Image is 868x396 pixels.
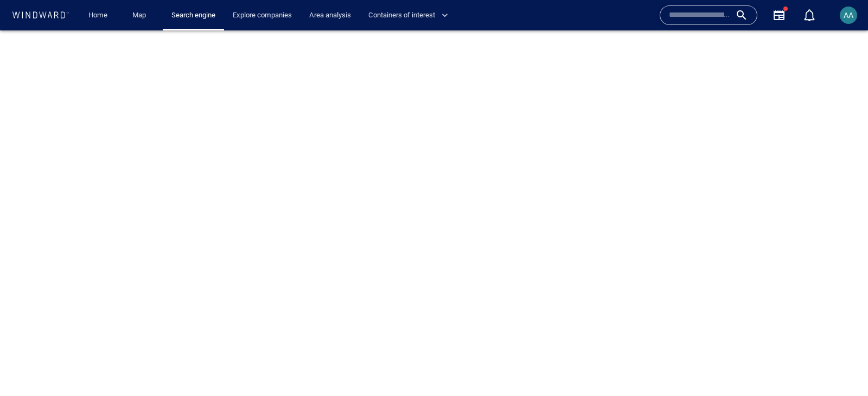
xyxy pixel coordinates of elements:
[84,6,112,25] a: Home
[803,9,816,22] div: Notification center
[228,6,296,25] a: Explore companies
[124,6,158,25] button: Map
[844,11,853,20] span: AA
[128,6,154,25] a: Map
[80,6,115,25] button: Home
[364,6,457,25] button: Containers of interest
[167,6,220,25] a: Search engine
[368,9,448,22] span: Containers of interest
[822,347,860,388] iframe: Chat
[305,6,355,25] a: Area analysis
[838,4,859,26] button: AA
